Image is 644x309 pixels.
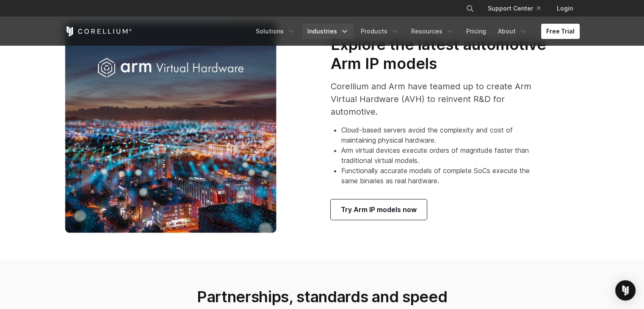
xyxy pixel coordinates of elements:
div: Open Intercom Messenger [615,280,636,301]
a: Pricing [461,24,491,39]
li: Functionally accurate models of complete SoCs execute the same binaries as real hardware. [341,166,547,186]
a: Support Center [481,1,547,16]
li: Cloud-based servers avoid the complexity and cost of maintaining physical hardware. [341,125,547,145]
div: Navigation Menu [251,24,580,39]
a: Try Arm IP models now [331,199,427,220]
a: Free Trial [541,24,580,39]
a: Solutions [251,24,301,39]
a: Products [356,24,404,39]
a: About [493,24,533,39]
div: Navigation Menu [456,1,580,16]
img: Arm Virtual Hardware image 1 [65,22,276,233]
a: Login [550,1,580,16]
a: Resources [406,24,459,39]
a: Corellium Home [65,26,132,36]
a: Industries [302,24,354,39]
h2: Partnerships, standards and speed [109,287,535,306]
span: Corellium and Arm have teamed up to create Arm Virtual Hardware (AVH) to reinvent R&D for automot... [331,81,531,117]
button: Search [462,1,478,16]
li: Arm virtual devices execute orders of magnitude faster than traditional virtual models. [341,145,547,166]
h3: Explore the latest automotive Arm IP models [331,35,547,73]
span: Try Arm IP models now [341,204,417,215]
